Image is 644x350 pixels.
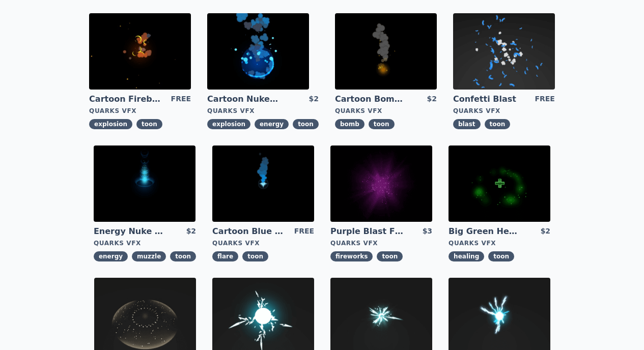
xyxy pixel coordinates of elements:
a: Purple Blast Fireworks [330,226,404,237]
img: imgAlt [207,13,309,90]
div: Quarks VFX [449,239,550,247]
div: FREE [171,94,191,105]
span: toon [293,119,319,129]
span: toon [242,251,268,261]
a: Cartoon Fireball Explosion [89,94,162,105]
div: Quarks VFX [89,107,191,115]
span: bomb [335,119,365,129]
span: healing [449,251,484,261]
div: FREE [294,226,314,237]
img: imgAlt [330,145,432,222]
span: explosion [207,119,250,129]
a: Energy Nuke Muzzle Flash [94,226,167,237]
div: Quarks VFX [212,239,314,247]
span: energy [94,251,128,261]
img: imgAlt [212,145,314,222]
img: imgAlt [453,13,555,90]
span: toon [377,251,403,261]
a: Confetti Blast [453,94,526,105]
div: Quarks VFX [453,107,555,115]
span: fireworks [330,251,373,261]
a: Cartoon Nuke Energy Explosion [207,94,281,105]
div: FREE [535,94,554,105]
span: toon [170,251,196,261]
div: $2 [427,94,436,105]
span: toon [369,119,395,129]
img: imgAlt [89,13,191,90]
span: muzzle [132,251,166,261]
img: imgAlt [94,145,195,222]
span: toon [488,251,514,261]
div: Quarks VFX [207,107,319,115]
span: energy [255,119,289,129]
span: toon [136,119,162,129]
span: explosion [89,119,132,129]
div: Quarks VFX [335,107,437,115]
div: $3 [423,226,432,237]
div: Quarks VFX [94,239,196,247]
div: $2 [541,226,550,237]
img: imgAlt [449,145,550,222]
a: Cartoon Bomb Fuse [335,94,408,105]
a: Cartoon Blue Flare [212,226,286,237]
a: Big Green Healing Effect [449,226,522,237]
div: $2 [186,226,196,237]
img: imgAlt [335,13,437,90]
div: $2 [309,94,318,105]
span: toon [485,119,511,129]
div: Quarks VFX [330,239,432,247]
span: blast [453,119,481,129]
span: flare [212,251,238,261]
